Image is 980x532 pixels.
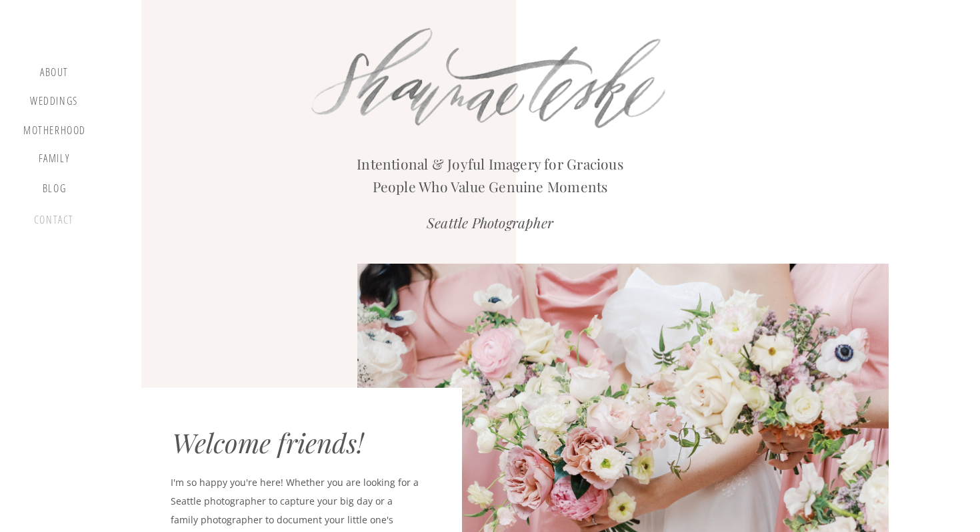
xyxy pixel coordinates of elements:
[31,214,77,232] a: contact
[427,213,553,232] i: Seattle Photographer
[35,182,74,201] a: blog
[29,95,79,111] a: Weddings
[172,427,407,465] div: Welcome friends!
[35,66,74,82] a: about
[29,152,79,170] a: Family
[23,124,86,139] a: motherhood
[342,153,638,192] h2: Intentional & Joyful Imagery for Gracious People Who Value Genuine Moments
